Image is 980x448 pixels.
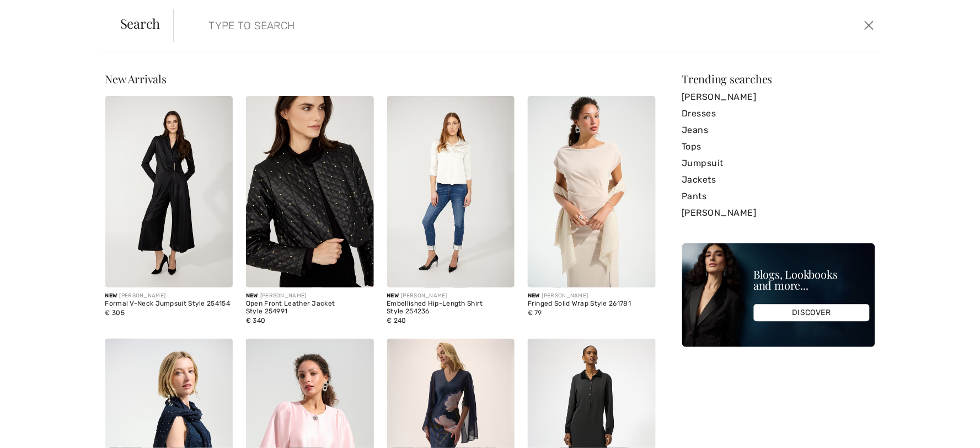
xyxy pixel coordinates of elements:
[105,292,233,300] div: [PERSON_NAME]
[246,96,374,287] img: Open Front Leather Jacket Style 254991. Black
[528,292,656,300] div: [PERSON_NAME]
[528,309,542,317] span: € 79
[105,300,233,308] div: Formal V-Neck Jumpsuit Style 254154
[105,71,167,86] span: New Arrivals
[120,17,160,30] span: Search
[528,96,656,287] img: Fringed Solid Wrap Style 261781. Champagne 171
[246,292,258,299] span: New
[246,317,266,324] span: € 340
[105,309,125,317] span: € 305
[200,9,695,42] input: TYPE TO SEARCH
[387,292,515,300] div: [PERSON_NAME]
[754,269,870,291] div: Blogs, Lookbooks and more...
[387,317,407,324] span: € 240
[246,300,374,316] div: Open Front Leather Jacket Style 254991
[682,122,875,138] a: Jeans
[682,172,875,188] a: Jackets
[387,96,515,287] img: Embellished Hip-Length Shirt Style 254236. Champagne
[387,300,515,316] div: Embellished Hip-Length Shirt Style 254236
[682,105,875,122] a: Dresses
[528,300,656,308] div: Fringed Solid Wrap Style 261781
[682,138,875,155] a: Tops
[105,96,233,287] img: Formal V-Neck Jumpsuit Style 254154. Black/Black
[682,155,875,172] a: Jumpsuit
[682,89,875,105] a: [PERSON_NAME]
[682,243,875,347] img: Blogs, Lookbooks and more...
[861,17,877,34] button: Close
[754,305,870,322] div: DISCOVER
[105,292,117,299] span: New
[682,188,875,205] a: Pants
[246,292,374,300] div: [PERSON_NAME]
[682,205,875,221] a: [PERSON_NAME]
[25,8,47,18] span: Help
[528,292,540,299] span: New
[682,73,875,84] div: Trending searches
[387,292,399,299] span: New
